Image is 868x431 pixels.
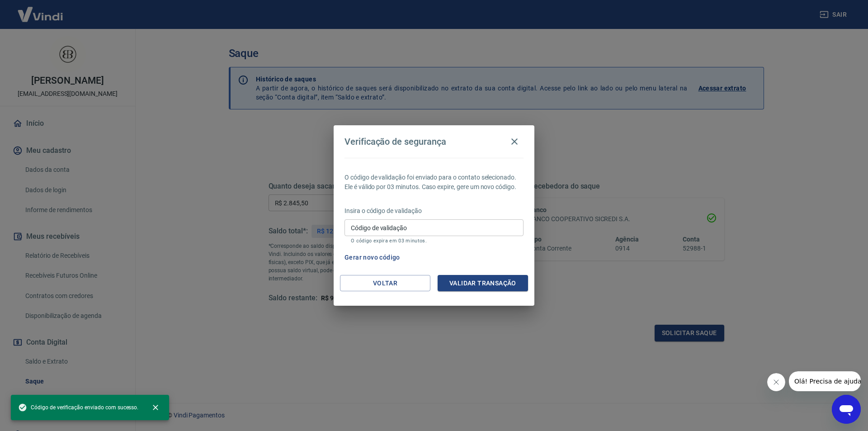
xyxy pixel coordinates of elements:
p: O código de validação foi enviado para o contato selecionado. Ele é válido por 03 minutos. Caso e... [344,173,524,192]
p: O código expira em 03 minutos. [351,238,517,244]
button: Validar transação [438,275,528,292]
span: Código de verificação enviado com sucesso. [18,403,138,412]
p: Insira o código de validação [344,206,524,216]
button: Gerar novo código [341,249,404,266]
h4: Verificação de segurança [344,136,446,147]
button: Voltar [340,275,430,292]
iframe: Fechar mensagem [767,373,785,391]
span: Olá! Precisa de ajuda? [5,6,76,14]
iframe: Botão para abrir a janela de mensagens [832,395,861,424]
button: close [146,398,165,417]
iframe: Mensagem da empresa [789,371,861,391]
